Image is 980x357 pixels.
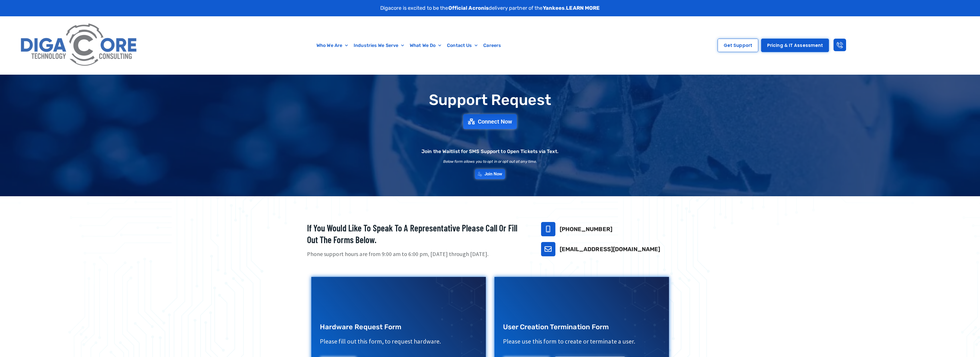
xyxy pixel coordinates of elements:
a: Join Now [475,169,505,179]
img: Digacore logo 1 [17,19,141,72]
h2: Below form allows you to opt in or opt out at any time. [443,160,537,163]
a: support@digacore.com [541,242,555,256]
span: Connect Now [478,119,512,124]
a: Connect Now [463,114,517,129]
a: Contact Us [444,39,480,52]
a: Get Support [718,39,758,52]
p: Please fill out this form, to request hardware. [320,337,477,346]
span: Join Now [484,172,502,176]
span: Pricing & IT Assessment [767,43,823,47]
p: Digacore is excited to be the delivery partner of the . [380,4,600,12]
img: IT Support Icon [320,283,354,317]
nav: Menu [186,39,632,52]
h2: If you would like to speak to a representative please call or fill out the forms below. [307,222,527,246]
a: Who We Are [314,39,351,52]
h2: Join the Waitlist for SMS Support to Open Tickets via Text. [421,149,559,154]
a: What We Do [407,39,444,52]
p: Phone support hours are from 9:00 am to 6:00 pm, [DATE] through [DATE]. [307,250,527,258]
strong: Official Acronis [448,5,489,11]
a: [EMAIL_ADDRESS][DOMAIN_NAME] [560,246,660,253]
a: Industries We Serve [351,39,407,52]
a: [PHONE_NUMBER] [560,226,612,233]
img: Support Request Icon [503,283,537,317]
a: 732-646-5725 [541,222,555,236]
a: LEARN MORE [566,5,600,11]
strong: Yankees [543,5,565,11]
p: Please use this form to create or terminate a user. [503,337,660,346]
h1: Support Request [293,92,688,108]
h3: User Creation Termination Form [503,323,660,332]
h3: Hardware Request Form [320,323,477,332]
a: Careers [480,39,504,52]
span: Get Support [724,43,752,47]
a: Pricing & IT Assessment [761,39,829,52]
